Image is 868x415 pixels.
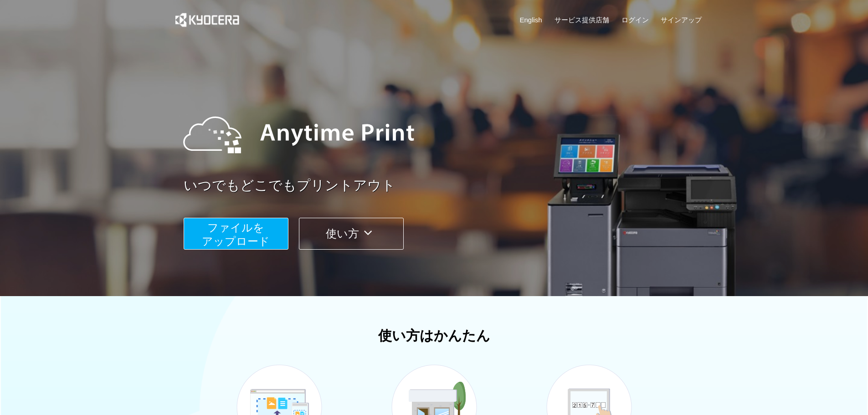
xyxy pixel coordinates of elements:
span: ファイルを ​​アップロード [202,221,270,247]
a: English [520,15,542,25]
a: いつでもどこでもプリントアウト [184,176,708,195]
a: サインアップ [661,15,702,25]
button: ファイルを​​アップロード [184,218,288,250]
a: サービス提供店舗 [555,15,609,25]
a: ログイン [621,15,649,25]
button: 使い方 [299,218,404,250]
